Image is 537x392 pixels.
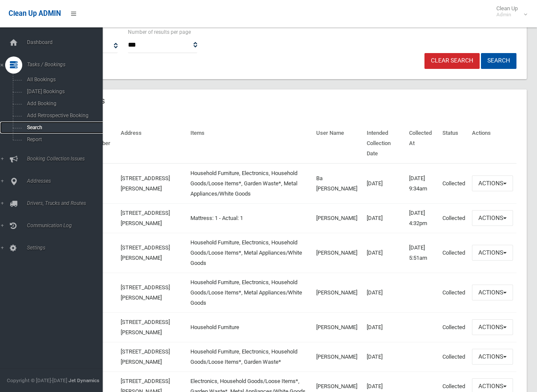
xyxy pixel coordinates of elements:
small: Admin [496,12,518,18]
td: Household Furniture, Electronics, Household Goods/Loose Items*, Metal Appliances/White Goods [187,233,313,273]
td: [DATE] [363,312,406,342]
td: [DATE] [363,203,406,233]
td: [PERSON_NAME] [313,273,363,312]
th: Collected At [406,124,439,163]
span: Clean Up [492,5,526,18]
button: Actions [472,285,513,300]
strong: Jet Dynamics [68,377,99,383]
span: Copyright © [DATE]-[DATE] [7,377,67,383]
a: [STREET_ADDRESS][PERSON_NAME] [121,319,170,336]
a: [STREET_ADDRESS][PERSON_NAME] [121,244,170,261]
a: [STREET_ADDRESS][PERSON_NAME] [121,348,170,365]
th: Address [117,124,187,163]
span: Report [24,137,102,143]
td: Collected [439,273,469,312]
th: User Name [313,124,363,163]
span: Add Booking [24,101,102,107]
td: Collected [439,312,469,342]
td: [DATE] [363,342,406,371]
a: Clear Search [424,53,480,69]
span: Search [24,125,102,131]
button: Actions [472,245,513,261]
span: [DATE] Bookings [24,89,102,95]
td: [DATE] 4:32pm [406,203,439,233]
th: Status [439,124,469,163]
span: Addresses [24,178,109,184]
td: Collected [439,203,469,233]
button: Actions [472,210,513,226]
td: [PERSON_NAME] [313,203,363,233]
td: [PERSON_NAME] [313,342,363,371]
span: Dashboard [24,39,109,45]
button: Actions [472,349,513,365]
td: Household Furniture [187,312,313,342]
td: [DATE] 5:51am [406,233,439,273]
span: All Bookings [24,77,102,83]
label: Number of results per page [128,27,191,37]
a: [STREET_ADDRESS][PERSON_NAME] [121,284,170,301]
a: [STREET_ADDRESS][PERSON_NAME] [121,210,170,226]
td: [DATE] [363,233,406,273]
span: Communication Log [24,223,109,229]
td: [PERSON_NAME] [313,312,363,342]
button: Search [481,53,516,69]
td: Household Furniture, Electronics, Household Goods/Loose Items*, Garden Waste*, Metal Appliances/W... [187,163,313,204]
td: Collected [439,163,469,204]
span: Drivers, Trucks and Routes [24,200,109,206]
td: Household Furniture, Electronics, Household Goods/Loose Items*, Metal Appliances/White Goods [187,273,313,312]
td: Household Furniture, Electronics, Household Goods/Loose Items*, Garden Waste* [187,342,313,371]
span: Settings [24,245,109,251]
th: Actions [469,124,516,163]
th: Intended Collection Date [363,124,406,163]
button: Actions [472,175,513,191]
td: [DATE] 9:34am [406,163,439,204]
th: Items [187,124,313,163]
td: [DATE] [363,163,406,204]
td: Ba [PERSON_NAME] [313,163,363,204]
td: [PERSON_NAME] [313,233,363,273]
td: Collected [439,342,469,371]
button: Actions [472,319,513,335]
td: Collected [439,233,469,273]
span: Tasks / Bookings [24,62,109,68]
td: Mattress: 1 - Actual: 1 [187,203,313,233]
td: [DATE] [363,273,406,312]
span: Booking Collection Issues [24,156,109,162]
span: Clean Up ADMIN [9,9,61,18]
span: Add Retrospective Booking [24,113,102,119]
a: [STREET_ADDRESS][PERSON_NAME] [121,175,170,192]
